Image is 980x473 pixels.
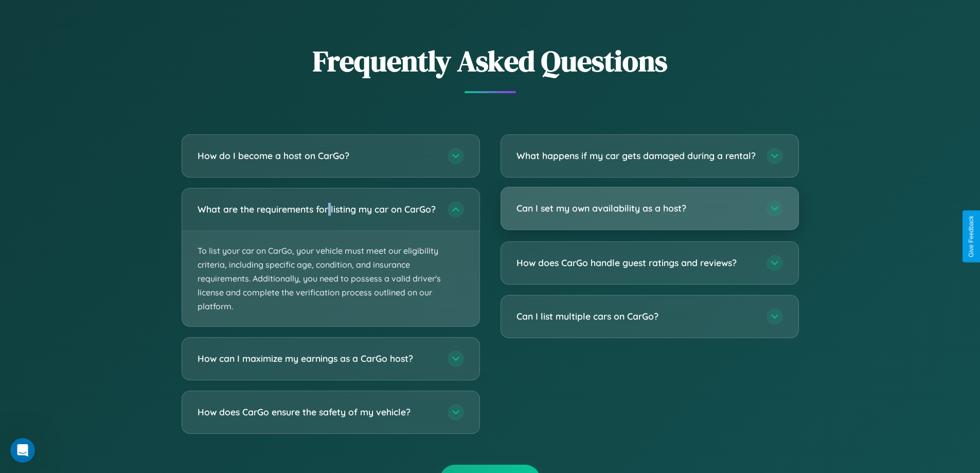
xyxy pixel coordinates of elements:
h3: How does CarGo ensure the safety of my vehicle? [198,406,437,419]
h3: How do I become a host on CarGo? [198,149,437,162]
h3: What happens if my car gets damaged during a rental? [516,149,756,162]
h2: Frequently Asked Questions [182,41,799,81]
h3: How can I maximize my earnings as a CarGo host? [198,353,437,365]
h3: How does CarGo handle guest ratings and reviews? [516,256,756,269]
h3: What are the requirements for listing my car on CarGo? [198,203,437,216]
h3: Can I set my own availability as a host? [516,202,756,215]
iframe: Intercom live chat [10,438,35,463]
div: Give Feedback [968,216,975,257]
p: To list your car on CarGo, your vehicle must meet our eligibility criteria, including specific ag... [182,231,479,327]
h3: Can I list multiple cars on CarGo? [516,310,756,323]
